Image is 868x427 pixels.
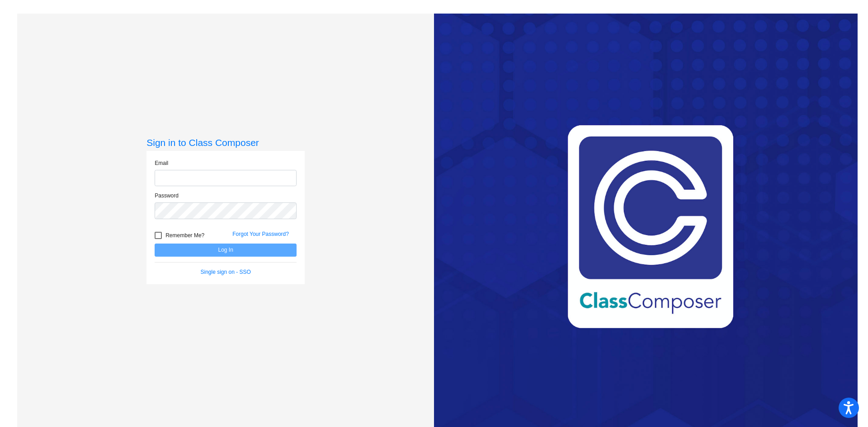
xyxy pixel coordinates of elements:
a: Single sign on - SSO [201,269,251,275]
label: Email [155,159,168,167]
label: Password [155,192,179,200]
a: Forgot Your Password? [232,231,289,237]
button: Log In [155,244,297,257]
h3: Sign in to Class Composer [146,137,305,148]
span: Remember Me? [165,230,204,241]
